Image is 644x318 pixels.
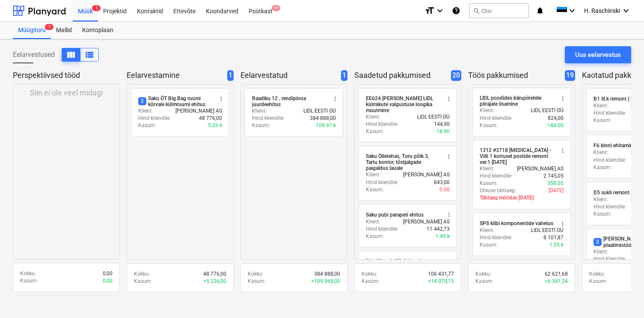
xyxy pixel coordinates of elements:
[310,115,336,122] p: 384 888,00
[134,278,152,285] p: Kasum :
[594,203,626,211] p: Hind kliendile :
[13,22,51,39] div: Müügitoru
[545,270,568,278] p: 62 621,68
[13,48,99,62] div: Eelarvestused
[252,122,270,129] p: Kasum :
[468,70,561,81] p: Töös pakkumised
[480,227,494,234] p: Klient :
[584,7,620,14] span: H. Raschinski
[138,97,146,105] span: 2
[366,95,440,113] div: EE624 [PERSON_NAME] LIDL külmikute valgustuse loogika muutmine
[417,113,450,121] p: LIDL EESTI OÜ
[594,164,611,171] p: Kasum :
[366,211,424,218] div: Saku pubi parapeti ehitus
[366,128,384,135] p: Kasum :
[20,270,36,277] p: Kokku :
[473,7,480,14] span: search
[480,172,512,180] p: Hind kliendile :
[316,122,336,129] p: 109.97 k
[445,211,452,218] span: more_vert
[428,270,454,278] p: 106 431,77
[103,270,113,277] p: 0,00
[272,5,280,11] span: 9+
[77,22,119,39] a: Kontoplaan
[480,165,494,172] p: Klient :
[424,6,435,16] i: format_size
[434,179,450,186] p: 843,00
[45,24,53,30] span: 1
[469,3,529,18] button: Otsi
[403,218,450,226] p: [PERSON_NAME] AS
[252,95,326,107] div: Raadiku 12 , rendipinna juurdeehitus
[248,278,266,285] p: Kasum :
[252,115,285,122] p: Hind kliendile :
[480,220,553,227] div: SPS kilbi komponentide vahetus
[366,179,398,186] p: Hind kliendile :
[366,171,380,178] p: Klient :
[531,107,564,114] p: LIDL EESTI OÜ
[517,165,564,172] p: [PERSON_NAME] AS
[434,121,450,128] p: 144,90
[203,270,226,278] p: 48 776,00
[452,6,460,16] i: Abikeskus
[594,149,608,156] p: Klient :
[594,238,602,246] span: 3
[531,227,564,234] p: LIDL EESTI OÜ
[480,241,498,249] p: Kasum :
[218,95,225,102] span: more_vert
[575,49,621,60] div: Uus eelarvestus
[547,180,564,187] p: 358.05
[480,180,498,187] p: Kasum :
[51,22,77,39] a: Mallid
[203,278,226,285] p: + 5 226,00
[594,157,626,164] p: Hind kliendile :
[13,70,116,80] p: Perspektiivsed tööd
[175,107,222,115] p: [PERSON_NAME] AS
[403,171,450,178] p: [PERSON_NAME] AS
[480,107,494,114] p: Klient :
[428,278,454,285] p: + 14 070,15
[366,186,384,193] p: Kasum :
[480,95,554,107] div: LIDL poodides kärupiiretele piirajate lisamine
[480,147,554,165] div: 1312 #3718 [MEDICAL_DATA] - Villi 1 korrusel postide remont ver.1 [DATE]
[594,211,611,218] p: Kasum :
[252,107,267,115] p: Klient :
[621,6,631,16] i: keyboard_arrow_down
[341,70,347,81] span: 1
[366,226,398,233] p: Hind kliendile :
[362,270,377,278] p: Kokku :
[199,115,222,122] p: 48 776,00
[543,234,564,241] p: 8 101,87
[311,278,340,285] p: + 109 968,00
[565,70,575,81] span: 19
[354,70,448,81] p: Saadetud pakkumised
[20,277,38,285] p: Kasum :
[134,270,150,278] p: Kokku :
[435,6,445,16] i: keyboard_arrow_down
[594,256,626,263] p: Hind kliendile :
[545,278,568,285] p: + 6 341,34
[208,122,222,129] p: 5.23 k
[436,233,450,240] p: 1.49 k
[594,189,629,196] div: D5 sokli remont
[332,95,338,102] span: more_vert
[439,186,450,193] p: 0.00
[303,107,336,115] p: LIDL EESTI OÜ
[536,6,544,16] i: notifications
[549,187,564,194] p: [DATE]
[480,194,564,202] p: Tähtaeg möödas [DATE]
[549,241,564,249] p: 1.35 k
[594,248,608,256] p: Klient :
[138,122,156,129] p: Kasum :
[362,278,380,285] p: Kasum :
[594,102,608,110] p: Klient :
[436,128,450,135] p: 18.90
[366,121,398,128] p: Hind kliendile :
[13,22,51,39] a: Müügitoru1
[92,5,101,11] span: 1
[565,46,631,63] button: Uus eelarvestus
[366,113,380,121] p: Klient :
[366,233,384,240] p: Kasum :
[480,122,498,129] p: Kasum :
